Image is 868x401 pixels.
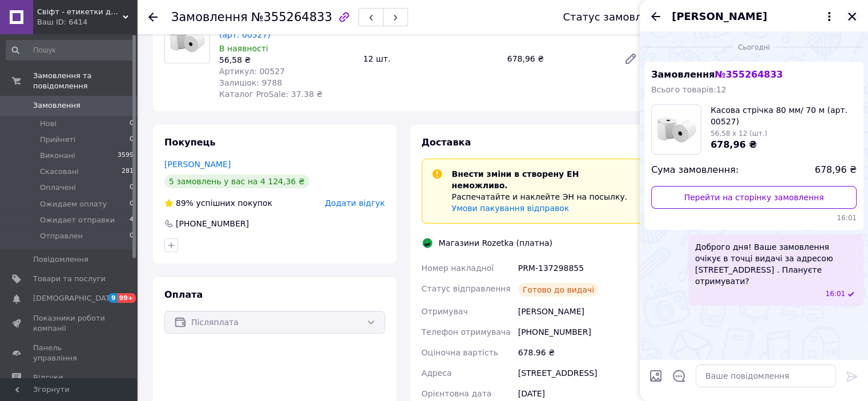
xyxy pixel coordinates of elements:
[672,9,767,24] span: [PERSON_NAME]
[710,129,767,137] span: 56,58 x 12 (шт.)
[825,289,845,299] span: 16:01 12.08.2025
[516,363,644,383] div: [STREET_ADDRESS]
[251,10,332,24] span: №355264833
[130,199,134,209] span: 0
[503,51,615,67] div: 678,96 ₴
[619,47,642,70] a: Редагувати
[33,254,88,265] span: Повідомлення
[815,164,857,177] span: 678,96 ₴
[33,372,63,383] span: Відгуки
[40,119,56,129] span: Нові
[516,322,644,342] div: [PHONE_NUMBER]
[175,218,250,229] div: [PHONE_NUMBER]
[695,241,857,287] span: Доброго дня! Ваше замовлення очікує в точці видачі за адресою [STREET_ADDRESS] . Плануєте отримув...
[37,17,137,27] div: Ваш ID: 6414
[219,54,354,66] div: 56,58 ₴
[422,368,452,378] span: Адреса
[516,258,644,278] div: PRM-137298855
[118,293,136,303] span: 99+
[518,283,599,297] div: Готово до видачі
[40,199,107,209] span: Ожидаем оплату
[40,231,83,241] span: Отправлен
[672,9,836,24] button: [PERSON_NAME]
[164,175,309,188] div: 5 замовлень у вас на 4 124,36 ₴
[33,343,106,363] span: Панель управління
[122,167,134,177] span: 281
[452,204,570,213] a: Умови пакування відправок
[733,43,774,52] span: Сьогодні
[649,10,663,23] button: Назад
[40,135,75,145] span: Прийняті
[33,71,137,91] span: Замовлення та повідомлення
[40,151,75,161] span: Виконані
[118,151,134,161] span: 3599
[845,10,859,23] button: Закрити
[171,10,248,24] span: Замовлення
[33,100,80,111] span: Замовлення
[516,301,644,322] div: [PERSON_NAME]
[33,274,106,284] span: Товари та послуги
[219,67,285,76] span: Артикул: 00527
[130,119,134,129] span: 0
[652,105,701,154] img: 1501514725_w100_h100_kassovaya-lenta-80.jpg
[130,183,134,193] span: 0
[108,293,118,303] span: 9
[651,85,726,94] span: Всього товарів: 12
[130,215,134,225] span: 4
[422,327,511,337] span: Телефон отримувача
[651,69,783,80] span: Замовлення
[651,164,738,177] span: Сума замовлення:
[651,186,857,209] a: Перейти на сторінку замовлення
[6,40,135,60] input: Пошук
[325,199,385,208] span: Додати відгук
[422,307,468,316] span: Отримувач
[644,41,863,52] div: 12.08.2025
[358,51,502,67] div: 12 шт.
[165,18,209,63] img: Касова стрічка 80 мм/ 70 м (арт. 00527)
[40,183,76,193] span: Оплачені
[176,199,193,208] span: 89%
[164,197,272,209] div: успішних покупок
[148,11,158,23] div: Повернутися назад
[40,215,115,225] span: Ожидает отправки
[452,191,633,202] p: Распечатайте и наклейте ЭН на посылку.
[164,289,203,300] span: Оплата
[130,231,134,241] span: 0
[422,264,494,273] span: Номер накладної
[219,78,282,87] span: Залишок: 9788
[219,19,333,39] a: Касова стрічка 80 мм/ 70 м (арт. 00527)
[164,137,216,148] span: Покупець
[710,139,757,150] span: 678,96 ₴
[452,169,579,190] span: Внести зміни в створену ЕН неможливо.
[422,348,498,357] span: Оціночна вартість
[37,7,123,17] span: Свіфт - етикетки для бізнесу
[651,213,857,223] span: 16:01 12.08.2025
[710,104,857,127] span: Касова стрічка 80 мм/ 70 м (арт. 00527)
[516,342,644,363] div: 678.96 ₴
[40,167,79,177] span: Скасовані
[436,237,555,249] div: Магазини Rozetka (платна)
[219,90,322,99] span: Каталог ProSale: 37.38 ₴
[33,293,118,303] span: [DEMOGRAPHIC_DATA]
[219,44,268,53] span: В наявності
[422,284,511,293] span: Статус відправлення
[563,11,668,23] div: Статус замовлення
[714,69,782,80] span: № 355264833
[33,313,106,334] span: Показники роботи компанії
[672,368,687,383] button: Відкрити шаблони відповідей
[422,137,471,148] span: Доставка
[130,135,134,145] span: 0
[164,160,231,169] a: [PERSON_NAME]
